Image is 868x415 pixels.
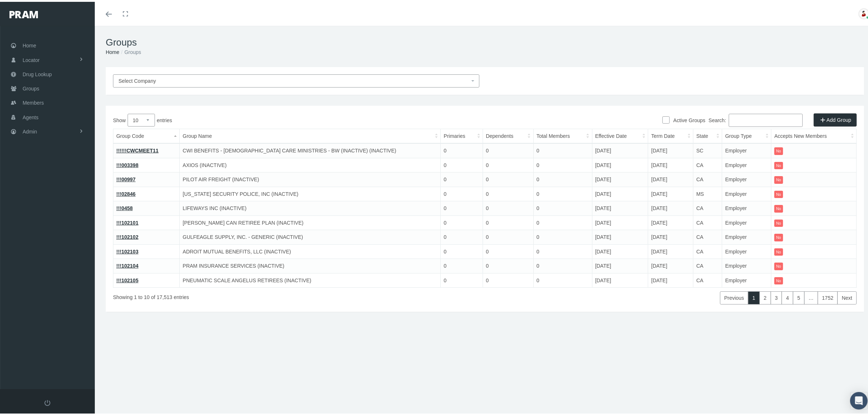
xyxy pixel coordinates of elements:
td: [DATE] [592,199,648,214]
td: Employer [722,257,771,272]
a: !!!02846 [116,189,136,195]
td: [DATE] [592,228,648,243]
input: Search: [729,112,803,125]
td: CA [693,243,722,257]
span: Members [23,94,44,108]
td: [PERSON_NAME] CAN RETIREE PLAN (INACTIVE) [180,214,441,228]
td: 0 [441,171,483,185]
td: 0 [441,228,483,243]
itemstyle: No [774,261,783,268]
span: Locator [23,51,40,65]
td: [DATE] [592,257,648,272]
td: Employer [722,185,771,199]
img: PRAM_20_x_78.png [9,9,38,16]
td: LIFEWAYS INC (INACTIVE) [180,199,441,214]
td: 0 [533,156,592,171]
itemstyle: No [774,174,783,182]
a: !!!0458 [116,203,133,209]
td: CA [693,228,722,243]
a: !!!102103 [116,247,139,253]
td: PILOT AIR FREIGHT (INACTIVE) [180,171,441,185]
td: Employer [722,271,771,286]
td: CA [693,171,722,185]
span: Home [23,37,36,51]
a: !!!!!!CWCMEET11 [116,146,159,152]
td: SC [693,141,722,156]
a: !!!00997 [116,175,136,181]
td: 0 [483,185,533,199]
itemstyle: No [774,218,783,225]
span: Drug Lookup [23,66,52,79]
a: Next [837,290,857,303]
td: 0 [441,271,483,286]
td: 0 [483,156,533,171]
td: 0 [533,228,592,243]
td: [DATE] [592,141,648,156]
td: [DATE] [648,185,693,199]
a: 3 [771,290,782,303]
td: 0 [533,271,592,286]
th: Group Code: activate to sort column descending [113,127,180,142]
td: 0 [483,243,533,257]
td: 0 [483,199,533,214]
label: Search: [709,112,803,125]
td: [DATE] [648,156,693,171]
td: [DATE] [648,214,693,228]
th: Total Members: activate to sort column ascending [533,127,592,142]
a: Add Group [814,112,857,125]
td: [DATE] [592,243,648,257]
td: PNEUMATIC SCALE ANGELUS RETIREES (INACTIVE) [180,271,441,286]
a: !!!003398 [116,160,139,166]
td: PRAM INSURANCE SERVICES (INACTIVE) [180,257,441,272]
a: 1752 [818,290,838,303]
td: 0 [441,257,483,272]
a: !!!102105 [116,276,139,282]
td: 0 [533,199,592,214]
td: [DATE] [592,156,648,171]
td: 0 [533,141,592,156]
td: 0 [533,214,592,228]
span: Groups [23,80,39,94]
th: Term Date: activate to sort column ascending [648,127,693,142]
td: CWI BENEFITS - [DEMOGRAPHIC_DATA] CARE MINISTRIES - BW (INACTIVE) (INACTIVE) [180,141,441,156]
td: 0 [441,214,483,228]
select: Showentries [128,112,155,125]
itemstyle: No [774,247,783,254]
td: Employer [722,243,771,257]
a: !!!102104 [116,261,139,267]
itemstyle: No [774,203,783,211]
td: [DATE] [648,271,693,286]
th: Dependents: activate to sort column ascending [483,127,533,142]
label: Show entries [113,112,485,125]
itemstyle: No [774,275,783,283]
a: 4 [782,290,793,303]
a: Previous [720,290,748,303]
th: Primaries: activate to sort column ascending [441,127,483,142]
td: [DATE] [592,271,648,286]
a: 1 [748,290,760,303]
a: Home [106,47,119,53]
td: [DATE] [592,214,648,228]
td: ADROIT MUTUAL BENEFITS, LLC (INACTIVE) [180,243,441,257]
td: 0 [483,141,533,156]
td: 0 [533,257,592,272]
td: 0 [533,243,592,257]
td: Employer [722,156,771,171]
td: [DATE] [648,257,693,272]
td: CA [693,214,722,228]
td: GULFEAGLE SUPPLY, INC. - GENERIC (INACTIVE) [180,228,441,243]
th: Group Name: activate to sort column ascending [180,127,441,142]
td: Employer [722,228,771,243]
td: Employer [722,141,771,156]
a: !!!102102 [116,232,139,238]
itemstyle: No [774,146,783,153]
a: !!!102101 [116,218,139,224]
td: 0 [441,141,483,156]
td: [DATE] [648,228,693,243]
td: MS [693,185,722,199]
th: Accepts New Members: activate to sort column ascending [771,127,857,142]
td: Employer [722,214,771,228]
th: Effective Date: activate to sort column ascending [592,127,648,142]
td: [DATE] [592,185,648,199]
td: [DATE] [648,243,693,257]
